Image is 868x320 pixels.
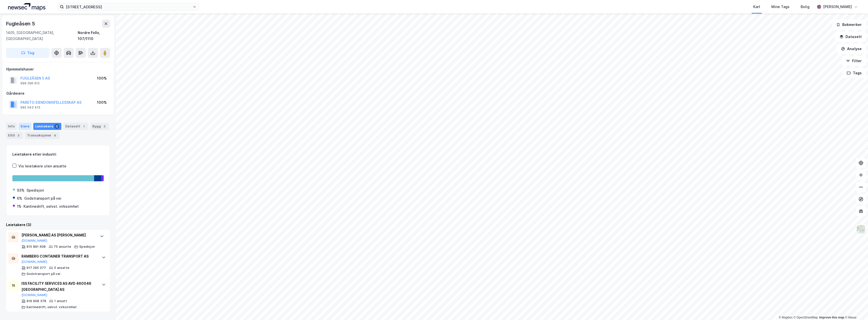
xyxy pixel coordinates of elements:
[17,187,24,193] div: 93%
[842,56,866,66] button: Filter
[26,299,46,303] div: 919 908 378
[6,222,110,228] div: Leietakere (3)
[6,123,17,130] div: Info
[832,20,866,30] button: Bokmerker
[21,280,97,293] div: ISS FACILITY SERVICES AS AVD 460046 [GEOGRAPHIC_DATA] AS
[26,305,77,309] div: Kantinedrift, selvst. virksomhet
[843,296,868,320] iframe: Chat Widget
[835,32,866,42] button: Datasett
[26,187,44,193] div: Spedisjon
[6,66,110,72] div: Hjemmelshaver
[6,30,78,42] div: 1405, [GEOGRAPHIC_DATA], [GEOGRAPHIC_DATA]
[771,4,790,10] div: Mine Tags
[20,105,40,110] div: 992 043 415
[801,4,809,10] div: Bolig
[823,4,852,10] div: [PERSON_NAME]
[819,316,844,319] a: Improve this map
[6,132,23,139] div: ESG
[6,48,49,58] button: Tag
[102,124,107,129] div: 3
[20,81,40,85] div: 999 296 912
[18,163,66,169] div: Vis leietakere uten ansatte
[21,293,47,297] button: [DOMAIN_NAME]
[24,195,61,201] div: Godstransport på vei
[78,30,110,42] div: Nordre Follo, 107/1110
[843,296,868,320] div: Kontrollprogram for chat
[794,316,818,319] a: OpenStreetMap
[21,232,95,238] div: [PERSON_NAME] AS [PERSON_NAME]
[54,245,71,249] div: 75 ansatte
[54,266,69,270] div: 5 ansatte
[26,266,46,270] div: 917 295 077
[33,123,61,130] div: Leietakere
[753,4,760,10] div: Kart
[12,151,104,157] div: Leietakere etter industri
[17,195,22,201] div: 6%
[6,90,110,96] div: Gårdeiere
[23,203,79,209] div: Kantinedrift, selvst. virksomhet
[843,68,866,78] button: Tags
[97,99,107,105] div: 100%
[856,225,866,234] img: Z
[90,123,109,130] div: Bygg
[25,132,60,139] div: Transaksjoner
[97,75,107,81] div: 100%
[79,245,95,249] div: Spedisjon
[8,3,45,11] img: logo.a4113a55bc3d86da70a041830d287a7e.svg
[779,316,793,319] a: Mapbox
[17,203,21,209] div: 1%
[81,124,86,129] div: 1
[54,124,59,129] div: 3
[64,3,193,11] input: Søk på adresse, matrikkel, gårdeiere, leietakere eller personer
[54,299,67,303] div: 1 ansatt
[837,44,866,54] button: Analyse
[21,253,97,259] div: RAMBERG CONTAINER TRANSPORT AS
[21,260,47,264] button: [DOMAIN_NAME]
[26,245,46,249] div: 915 891 608
[52,133,58,138] div: 9
[63,123,88,130] div: Datasett
[21,239,47,243] button: [DOMAIN_NAME]
[16,133,21,138] div: 3
[6,20,36,28] div: Fugleåsen 5
[26,272,60,276] div: Godstransport på vei
[19,123,31,130] div: Eiere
